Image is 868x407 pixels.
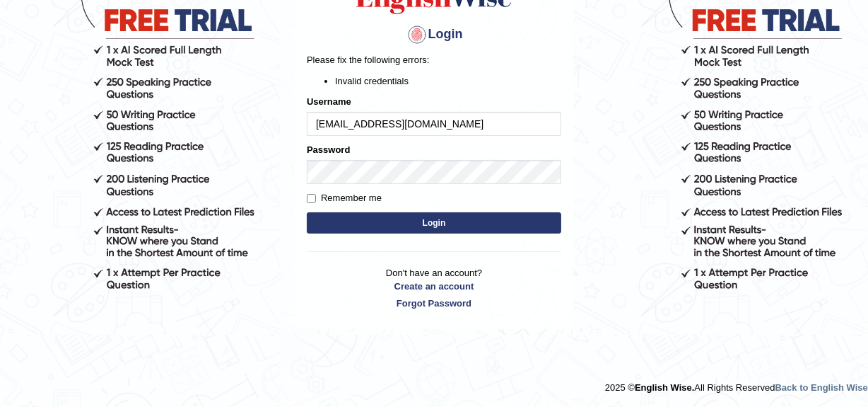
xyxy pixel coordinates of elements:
[635,382,694,393] strong: English Wise.
[775,382,868,393] a: Back to English Wise
[307,212,561,234] button: Login
[307,266,561,310] p: Don't have an account?
[335,74,561,88] li: Invalid credentials
[307,194,316,203] input: Remember me
[307,23,561,46] h4: Login
[307,297,561,310] a: Forgot Password
[307,95,351,108] label: Username
[307,191,382,205] label: Remember me
[307,53,561,67] p: Please fix the following errors:
[307,143,350,156] label: Password
[605,374,868,394] div: 2025 © All Rights Reserved
[307,280,561,293] a: Create an account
